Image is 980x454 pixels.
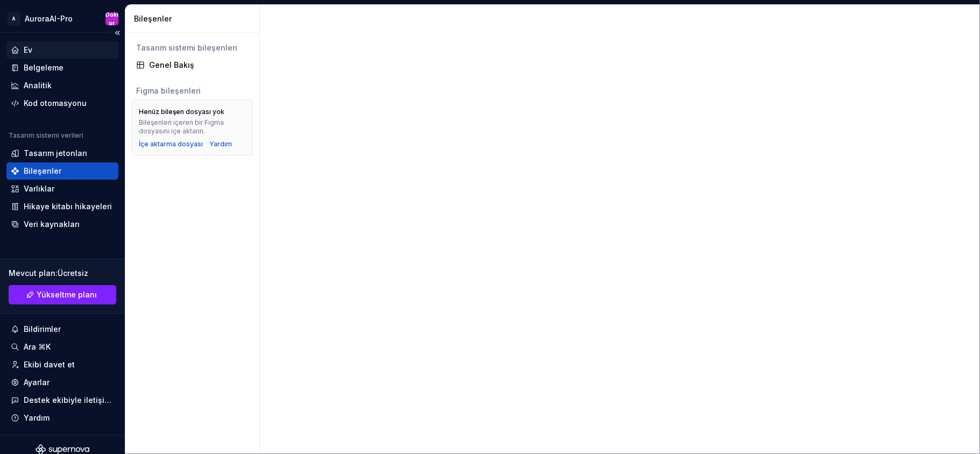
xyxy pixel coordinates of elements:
a: Hikaye kitabı hikayeleri [6,198,118,215]
font: Yardım [24,413,50,422]
a: Veri kaynakları [6,216,118,233]
font: Genel Bakış [149,60,194,69]
font: Yardım [209,140,232,148]
font: Analitik [24,81,52,90]
button: Yardım [6,409,118,427]
a: Ekibi davet et [6,356,118,373]
font: Tasarım sistemi bileşenleri [136,43,237,52]
button: AAuroraAI-ProDoktor [2,7,123,30]
font: Ekibi davet et [24,360,75,369]
font: Belgeleme [24,63,64,72]
a: Kod otomasyonu [6,95,118,112]
font: Varlıklar [24,184,54,193]
font: Figma bileşenleri [136,86,201,95]
button: Kenar çubuğunu daralt [110,25,125,40]
font: Bildirimler [24,324,61,334]
a: Yükseltme planı [9,285,116,304]
font: Bileşenleri içeren bir Figma dosyasını içe aktarın. [139,118,224,135]
a: Genel Bakış [132,56,253,74]
font: Tasarım jetonları [24,148,87,158]
font: Hikaye kitabı hikayeleri [24,202,112,211]
font: Tasarım sistemi verileri [9,131,83,139]
font: Veri kaynakları [24,219,80,229]
font: A [13,16,16,22]
font: Yükseltme planı [37,290,97,299]
font: Ev [24,45,32,54]
button: İçe aktarma dosyası [139,140,203,148]
font: Ayarlar [24,378,50,387]
font: Bileşenler [134,14,172,23]
a: Yardım [209,140,232,148]
font: Ücretsiz [58,268,88,278]
a: Tasarım jetonları [6,145,118,162]
a: Varlıklar [6,180,118,197]
button: Ara ⌘K [6,338,118,356]
a: Belgeleme [6,59,118,76]
font: Henüz bileşen dosyası yok [139,108,224,116]
font: Kod otomasyonu [24,98,87,108]
font: Ara ⌘K [24,342,51,351]
a: Bileşenler [6,162,118,180]
font: AuroraAI-Pro [25,14,73,23]
a: Analitik [6,77,118,94]
button: Bildirimler [6,321,118,338]
button: Destek ekibiyle iletişime geçin [6,392,118,409]
font: Destek ekibiyle iletişime geçin [24,395,139,405]
font: : [55,268,58,278]
a: Ayarlar [6,374,118,391]
a: Ev [6,41,118,59]
font: Bileşenler [24,166,61,175]
font: Mevcut plan [9,268,55,278]
font: İçe aktarma dosyası [139,140,203,148]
